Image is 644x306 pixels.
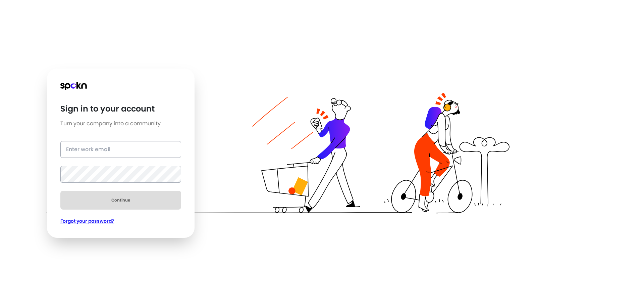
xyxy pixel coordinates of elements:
[111,198,130,203] span: Continue
[60,141,181,158] input: Enter work email
[60,218,181,224] a: Forgot your password?
[60,114,181,128] span: Turn your company into a community
[60,90,181,114] span: Sign in to your account
[60,191,181,210] button: Continue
